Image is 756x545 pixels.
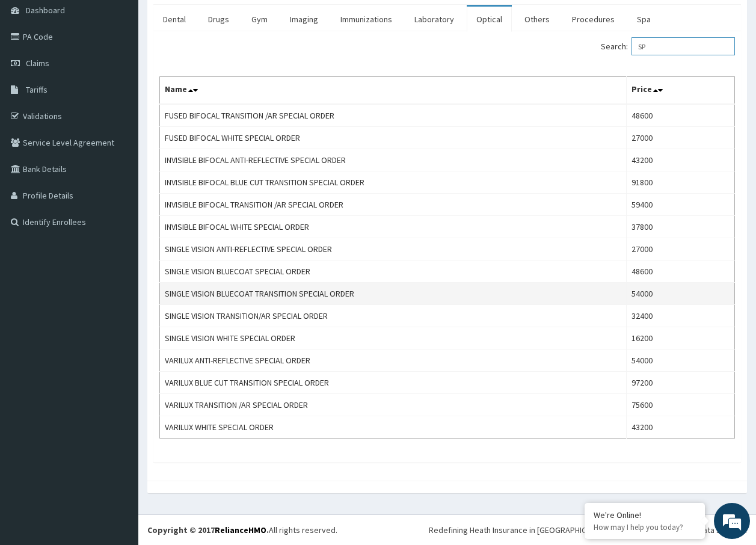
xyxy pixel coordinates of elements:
[467,7,512,32] a: Optical
[626,77,734,105] th: Price
[626,327,734,349] td: 16200
[70,152,166,273] span: We're online!
[160,260,627,283] td: SINGLE VISION BLUECOAT SPECIAL ORDER
[242,7,277,32] a: Gym
[160,216,627,238] td: INVISIBLE BIFOCAL WHITE SPECIAL ORDER
[515,7,559,32] a: Others
[405,7,464,32] a: Laboratory
[626,305,734,327] td: 32400
[594,510,696,520] div: We're Online!
[626,394,734,416] td: 75600
[626,194,734,216] td: 59400
[632,37,735,55] input: Search:
[26,58,49,69] span: Claims
[147,525,269,535] strong: Copyright © 2017 .
[160,149,627,171] td: INVISIBLE BIFOCAL ANTI-REFLECTIVE SPECIAL ORDER
[22,60,49,90] img: d_794563401_company_1708531726252_794563401
[197,6,226,35] div: Minimize live chat window
[160,171,627,194] td: INVISIBLE BIFOCAL BLUE CUT TRANSITION SPECIAL ORDER
[626,104,734,127] td: 48600
[626,260,734,283] td: 48600
[160,238,627,260] td: SINGLE VISION ANTI-REFLECTIVE SPECIAL ORDER
[160,77,627,105] th: Name
[626,216,734,238] td: 37800
[626,149,734,171] td: 43200
[160,349,627,372] td: VARILUX ANTI-REFLECTIVE SPECIAL ORDER
[26,5,65,16] span: Dashboard
[594,522,696,532] p: How may I help you today?
[215,525,266,535] a: RelianceHMO
[160,283,627,305] td: SINGLE VISION BLUECOAT TRANSITION SPECIAL ORDER
[601,37,735,55] label: Search:
[626,238,734,260] td: 27000
[280,7,328,32] a: Imaging
[626,127,734,149] td: 27000
[626,372,734,394] td: 97200
[6,328,229,371] textarea: Type your message and hit 'Enter'
[138,514,756,545] footer: All rights reserved.
[160,327,627,349] td: SINGLE VISION WHITE SPECIAL ORDER
[160,104,627,127] td: FUSED BIFOCAL TRANSITION /AR SPECIAL ORDER
[63,67,202,83] div: Chat with us now
[429,524,747,536] div: Redefining Heath Insurance in [GEOGRAPHIC_DATA] using Telemedicine and Data Science!
[198,7,239,32] a: Drugs
[160,127,627,149] td: FUSED BIFOCAL WHITE SPECIAL ORDER
[160,394,627,416] td: VARILUX TRANSITION /AR SPECIAL ORDER
[627,7,660,32] a: Spa
[160,372,627,394] td: VARILUX BLUE CUT TRANSITION SPECIAL ORDER
[160,416,627,439] td: VARILUX WHITE SPECIAL ORDER
[626,416,734,439] td: 43200
[626,349,734,372] td: 54000
[626,171,734,194] td: 91800
[562,7,624,32] a: Procedures
[160,194,627,216] td: INVISIBLE BIFOCAL TRANSITION /AR SPECIAL ORDER
[626,283,734,305] td: 54000
[160,305,627,327] td: SINGLE VISION TRANSITION/AR SPECIAL ORDER
[331,7,402,32] a: Immunizations
[153,7,195,32] a: Dental
[26,84,48,95] span: Tariffs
